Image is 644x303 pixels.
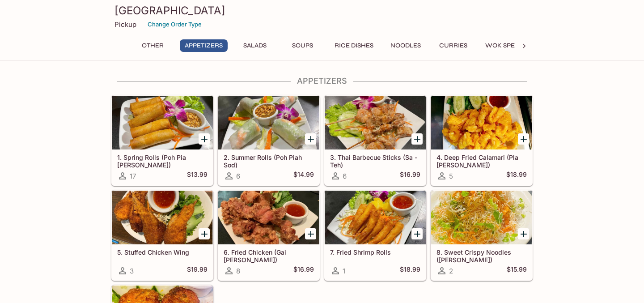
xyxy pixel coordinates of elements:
[449,267,453,275] span: 2
[199,133,210,145] button: Add 1. Spring Rolls (Poh Pia Tod)
[111,190,213,281] a: 5. Stuffed Chicken Wing3$19.99
[112,96,213,149] div: 1. Spring Rolls (Poh Pia Tod)
[330,248,420,256] h5: 7. Fried Shrimp Rolls
[431,96,532,149] div: 4. Deep Fried Calamari (Pla Meuk Tod)
[506,171,527,181] h5: $18.99
[305,228,316,239] button: Add 6. Fried Chicken (Gai Tod)
[187,171,208,181] h5: $13.99
[411,133,423,145] button: Add 3. Thai Barbecue Sticks (Sa - Teh)
[130,172,136,180] span: 17
[293,171,314,181] h5: $14.99
[436,154,527,168] h5: 4. Deep Fried Calamari (Pla [PERSON_NAME])
[117,248,208,256] h5: 5. Stuffed Chicken Wing
[112,191,213,244] div: 5. Stuffed Chicken Wing
[431,95,533,186] a: 4. Deep Fried Calamari (Pla [PERSON_NAME])5$18.99
[218,190,320,281] a: 6. Fried Chicken (Gai [PERSON_NAME])8$16.99
[400,265,420,276] h5: $18.99
[325,191,426,244] div: 7. Fried Shrimp Rolls
[218,96,319,149] div: 2. Summer Rolls (Poh Piah Sod)
[144,17,206,31] button: Change Order Type
[235,39,275,52] button: Salads
[386,39,426,52] button: Noodles
[180,39,228,52] button: Appetizers
[187,265,208,276] h5: $19.99
[199,228,210,239] button: Add 5. Stuffed Chicken Wing
[330,39,378,52] button: Rice Dishes
[293,265,314,276] h5: $16.99
[282,39,322,52] button: Soups
[449,172,453,180] span: 5
[436,248,527,263] h5: 8. Sweet Crispy Noodles ([PERSON_NAME])
[518,228,529,239] button: Add 8. Sweet Crispy Noodles (Mee Krob)
[325,96,426,149] div: 3. Thai Barbecue Sticks (Sa - Teh)
[507,265,527,276] h5: $15.99
[324,190,426,281] a: 7. Fried Shrimp Rolls1$18.99
[114,20,136,29] p: Pickup
[130,267,134,275] span: 3
[218,95,320,186] a: 2. Summer Rolls (Poh Piah Sod)6$14.99
[343,172,347,180] span: 6
[224,154,314,168] h5: 2. Summer Rolls (Poh Piah Sod)
[324,95,426,186] a: 3. Thai Barbecue Sticks (Sa - Teh)6$16.99
[218,191,319,244] div: 6. Fried Chicken (Gai Tod)
[111,95,213,186] a: 1. Spring Rolls (Poh Pia [PERSON_NAME])17$13.99
[132,39,173,52] button: Other
[305,133,316,145] button: Add 2. Summer Rolls (Poh Piah Sod)
[343,267,345,275] span: 1
[433,39,473,52] button: Curries
[236,267,240,275] span: 8
[411,228,423,239] button: Add 7. Fried Shrimp Rolls
[518,133,529,145] button: Add 4. Deep Fried Calamari (Pla Meuk Tod)
[111,76,533,86] h4: Appetizers
[236,172,240,180] span: 6
[431,191,532,244] div: 8. Sweet Crispy Noodles (Mee Krob)
[114,4,530,17] h3: [GEOGRAPHIC_DATA]
[431,190,533,281] a: 8. Sweet Crispy Noodles ([PERSON_NAME])2$15.99
[224,248,314,263] h5: 6. Fried Chicken (Gai [PERSON_NAME])
[117,154,208,168] h5: 1. Spring Rolls (Poh Pia [PERSON_NAME])
[400,171,420,181] h5: $16.99
[330,154,420,168] h5: 3. Thai Barbecue Sticks (Sa - Teh)
[480,39,547,52] button: Wok Specialties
